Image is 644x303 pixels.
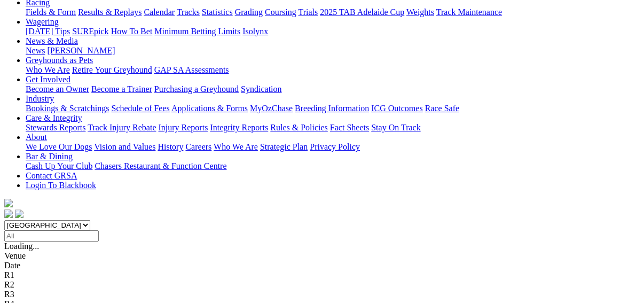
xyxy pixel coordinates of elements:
a: Purchasing a Greyhound [154,84,239,94]
a: Bookings & Scratchings [26,104,109,113]
a: Greyhounds as Pets [26,56,93,65]
a: Fact Sheets [330,123,369,132]
a: Track Maintenance [436,7,502,17]
a: We Love Our Dogs [26,142,92,151]
a: Minimum Betting Limits [154,27,240,36]
a: How To Bet [111,27,153,36]
span: Loading... [4,242,39,251]
a: Bar & Dining [26,152,73,161]
div: Greyhounds as Pets [26,65,640,75]
img: facebook.svg [4,209,13,218]
a: Retire Your Greyhound [72,65,152,74]
div: About [26,142,640,152]
a: Track Injury Rebate [88,123,156,132]
a: Calendar [144,7,175,17]
a: History [158,142,183,151]
div: Venue [4,251,640,261]
a: Rules & Policies [270,123,328,132]
div: Care & Integrity [26,123,640,133]
div: Industry [26,104,640,113]
a: News [26,46,45,55]
a: Industry [26,94,54,103]
a: Statistics [202,7,233,17]
a: ICG Outcomes [371,104,422,113]
a: Tracks [177,7,200,17]
div: News & Media [26,46,640,56]
div: Bar & Dining [26,161,640,171]
a: MyOzChase [250,104,293,113]
div: R3 [4,290,640,299]
a: Privacy Policy [310,142,360,151]
a: Vision and Values [94,142,155,151]
a: Login To Blackbook [26,181,96,190]
a: SUREpick [72,27,108,36]
a: Stay On Track [371,123,420,132]
div: Date [4,261,640,270]
div: R1 [4,270,640,280]
a: Syndication [241,84,281,94]
div: Get Involved [26,84,640,94]
img: logo-grsa-white.png [4,199,13,207]
a: Get Involved [26,75,70,84]
a: About [26,133,47,142]
a: Trials [298,7,318,17]
div: Wagering [26,27,640,36]
a: Wagering [26,17,59,26]
div: Racing [26,7,640,17]
a: Schedule of Fees [111,104,169,113]
a: [DATE] Tips [26,27,70,36]
a: Breeding Information [295,104,369,113]
a: Fields & Form [26,7,76,17]
a: 2025 TAB Adelaide Cup [320,7,404,17]
input: Select date [4,230,99,242]
a: GAP SA Assessments [154,65,229,74]
a: Strategic Plan [260,142,308,151]
a: Stewards Reports [26,123,85,132]
a: Careers [185,142,211,151]
a: Who We Are [26,65,70,74]
a: Care & Integrity [26,113,82,122]
a: Results & Replays [78,7,142,17]
a: Who We Are [214,142,258,151]
a: Isolynx [242,27,268,36]
a: Chasers Restaurant & Function Centre [95,161,226,170]
a: Cash Up Your Club [26,161,92,170]
a: Become a Trainer [91,84,152,94]
a: Race Safe [425,104,459,113]
a: Weights [406,7,434,17]
a: Integrity Reports [210,123,268,132]
a: Injury Reports [158,123,208,132]
a: Become an Owner [26,84,89,94]
a: News & Media [26,36,78,45]
a: [PERSON_NAME] [47,46,115,55]
a: Grading [235,7,263,17]
a: Coursing [265,7,296,17]
a: Applications & Forms [171,104,248,113]
img: twitter.svg [15,209,23,218]
div: R2 [4,280,640,290]
a: Contact GRSA [26,171,77,180]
